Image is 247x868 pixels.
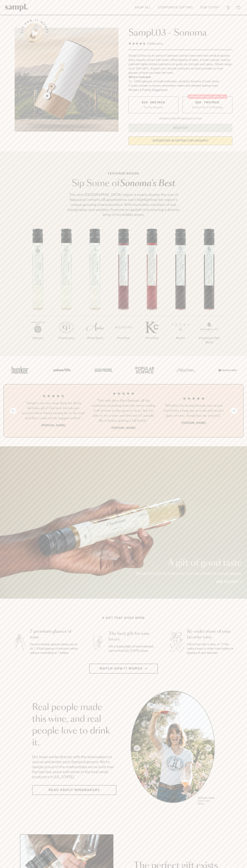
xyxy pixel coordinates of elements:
li: 5 / 7 [138,229,166,352]
div: Sampl.03 lets you try some of Sonoma County's best wine from small producers. Each capsule comes ... [128,54,232,75]
p: Gift a tasting flight of hand-selected, hard-to-find [US_STATE] wines. [109,644,157,653]
img: Artboard_1_c8cd28af-0030-4af1-819c-248e302c7f06_x450.png [9,362,31,378]
h3: “Whether I'm having friends over or just tired from a long day at work and need a glass of wine, ... [161,403,226,418]
p: The vast [GEOGRAPHIC_DATA] region is nearly double the size of Napa and contains 18 appellations,... [66,192,181,217]
button: Next slide [231,408,237,414]
h3: 7 premium glasses of wine [30,629,79,640]
li: 2 / 4 [91,391,156,430]
p: Proprietary Red Blend [195,336,223,345]
p: The perfect gift for everyone from wine lovers to casual sippers. [135,571,242,576]
button: Previous slide [10,408,16,414]
p: Sampl's tasting capsule allows you to try 7 100ml glasses of premium wines without committing to ... [30,642,79,655]
li: A smart coaster to access winemaker videos and detailed tasting notes. [128,84,232,88]
p: Our team works directly with the winemakers to source and bottle each Sampl shipment. We’re deepl... [32,754,116,779]
b: [PERSON_NAME] [41,424,65,427]
span: 136 [147,42,152,45]
p: Albarino [24,336,52,340]
li: 7 / 7 [195,229,223,356]
b: [PERSON_NAME] [182,421,206,425]
span: $55 - One Pack [142,101,165,104]
strong: What’s Included: [128,76,151,79]
a: Our Story [198,4,221,11]
ul: carousel [131,691,215,806]
small: Perfect For 2-4 Tastings [192,105,223,109]
li: Recipes & Pairing Suggestions [128,88,232,92]
a: interested in gifting for groups? [128,136,232,145]
h2: Sip Some of [66,179,181,188]
li: 1 / 4 [21,391,86,430]
img: Artboard_4_28b4d326-c26e-48f9-9c80-911f17d6414e_x450.png [133,362,155,378]
a: Add to cart [216,580,242,584]
li: 3 / 4 [161,391,226,430]
div: slide 1 [131,691,215,806]
p: Fall in love with a wine, or 7? We make it easy to order more bottles or glasses of your favorites. [187,642,236,655]
li: 1 / 7 [24,229,52,352]
p: A gift of good taste [135,559,242,567]
a: Read about Winemakers [32,785,116,795]
li: Christmas Sale Pricing Shown In Cart [157,117,203,120]
a: Corporate Gifting [156,4,195,11]
a: Shop All [133,4,153,11]
h3: “Sampl is my one-stop shop for all my birthday gifts! Our best friends just received their Sampl ... [21,401,86,421]
li: 7x - 100ml glasses of small production, premium Sonoma County wines [128,79,232,84]
h3: The best gift for wine lovers [109,631,157,642]
li: 2 / 7 [52,229,81,352]
small: Try the Capsule [143,105,163,109]
img: Artboard_5_7fdae55a-36fd-43f7-8bfd-f74a06a2878e_x450.png [92,362,114,378]
div: Christmas SALE! Save 20% [188,94,227,99]
li: 6 / 7 [166,229,195,352]
button: Sold Out [128,124,232,132]
p: Merlot [166,336,195,340]
img: Sampl.03 - Sonoma [15,28,119,132]
h2: Real people made this wine, and real people love to drink it. [32,702,116,749]
li: 3 / 7 [81,229,109,352]
p: White Blend [81,336,109,340]
h2: A gift that gives more [102,616,145,620]
img: Sampl logo [5,4,28,11]
span: $88 - Two Pack [195,101,220,104]
p: Featured Region [66,171,181,176]
em: Sonoma's Best [120,179,175,188]
p: [PERSON_NAME] Sutro, Sutro Wines [198,797,215,805]
img: Artboard_6_04f9a106-072f-468a-bdd7-f11783b05722_x450.png [51,362,72,378]
img: Artboard_3_0b291449-6e8c-4d07-b2c2-3f3601a19cd1_x450.png [175,362,196,378]
span: Reviews [152,42,163,45]
b: [PERSON_NAME] [111,426,136,430]
img: Artboard_7_5b34974b-f019-449e-91fb-745f8d0877ee_x450.png [216,362,238,378]
p: Chardonnay [52,336,81,340]
button: See how it works [25,23,45,43]
h1: Sampl.03 - Sonoma [128,28,232,38]
div: 136Reviews [128,41,163,46]
h3: Re-order more of your favorite wine [187,629,236,640]
button: Watch how it works [89,664,158,674]
li: 4 / 7 [109,229,138,352]
h3: “Not only does this eliminate all the confusion of picking from the never ending wall of wine in ... [91,398,156,423]
p: Pinot Noir [109,336,138,340]
p: Pinot Noir [138,336,166,340]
